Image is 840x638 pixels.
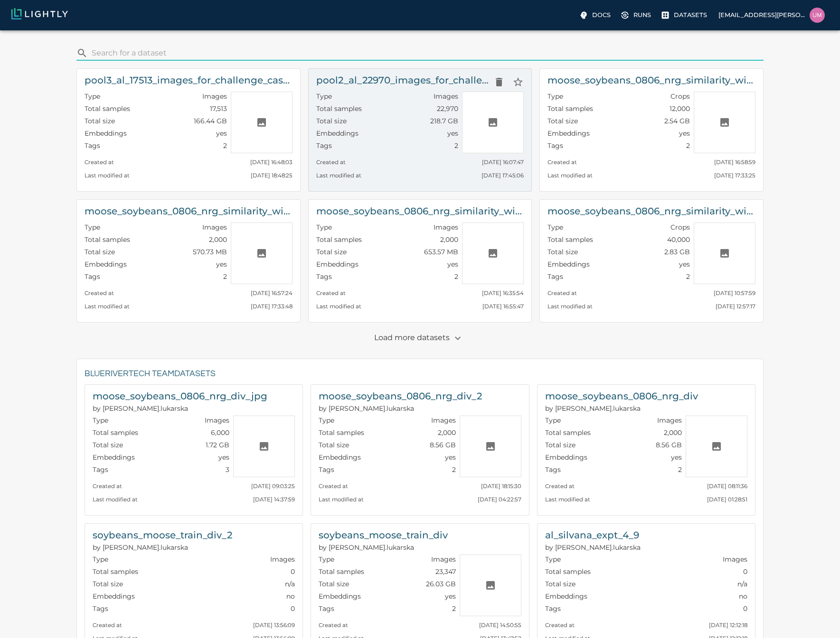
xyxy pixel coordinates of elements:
[286,592,295,601] p: no
[707,496,747,503] small: [DATE] 01:28:51
[319,579,349,589] p: Total size
[216,259,227,269] p: yes
[739,592,747,601] p: no
[714,290,755,296] small: [DATE] 10:57:59
[545,496,590,503] small: Last modified at
[319,543,414,552] span: silvana.lukarska@bluerivertech.com (BlueRiverTech)
[319,555,334,564] p: Type
[93,388,267,404] h6: moose_soybeans_0806_nrg_div_jpg
[481,483,521,490] small: [DATE] 18:15:30
[85,172,130,179] small: Last modified at
[547,290,577,296] small: Created at
[481,437,500,456] button: Preview not yet available. Try again.
[547,73,755,88] h6: moose_soybeans_0806_nrg_similarity_with_less_tiling_2000_with_tile_diversity-crops-tiling-task-1
[633,10,651,19] p: Runs
[437,104,458,113] p: 22,970
[618,8,655,23] label: Runs
[478,496,521,503] small: [DATE] 04:22:57
[670,92,690,101] p: Crops
[547,116,578,126] p: Total size
[85,272,100,281] p: Tags
[707,483,747,490] small: [DATE] 08:11:36
[319,440,349,450] p: Total size
[76,199,301,323] a: moose_soybeans_0806_nrg_similarity_with_less_tiling_2000_with_tile_diversityTypeImagesTotal sampl...
[316,290,346,296] small: Created at
[664,428,682,437] p: 2,000
[482,303,524,310] small: [DATE] 16:55:47
[434,222,458,232] p: Images
[434,92,458,101] p: Images
[93,527,232,543] h6: soybeans_moose_train_div_2
[319,388,482,404] h6: moose_soybeans_0806_nrg_div_2
[316,272,332,281] p: Tags
[205,416,229,425] p: Images
[202,92,227,101] p: Images
[715,113,734,132] button: Preview not yet available. Try again.
[93,416,108,425] p: Type
[76,68,301,192] a: pool3_al_17513_images_for_challenge_case_miningTypeImagesTotal samples17,513Total size166.44 GBEm...
[481,172,524,179] small: [DATE] 17:45:06
[430,116,458,126] p: 218.7 GB
[319,416,334,425] p: Type
[316,235,362,244] p: Total samples
[545,543,641,552] span: silvana.lukarska@bluerivertech.com (BlueRiverTech)
[664,247,690,257] p: 2.83 GB
[85,73,293,88] h6: pool3_al_17513_images_for_challenge_case_mining
[545,440,576,450] p: Total size
[545,388,698,404] h6: moose_soybeans_0806_nrg_div
[483,113,502,132] button: Preview not yet available. Try again.
[545,404,641,413] span: silvana.lukarska@bluerivertech.com (BlueRiverTech)
[316,259,359,269] p: Embeddings
[479,622,521,629] small: [DATE] 14:50:55
[316,104,362,113] p: Total samples
[252,113,271,132] button: Preview not yet available. Try again.
[291,604,295,613] p: 0
[547,141,563,150] p: Tags
[93,404,188,413] span: silvana.lukarska@bluerivertech.com (BlueRiverTech)
[431,555,456,564] p: Images
[452,465,456,474] p: 2
[743,604,747,613] p: 0
[270,555,295,564] p: Images
[92,46,760,61] input: search
[679,129,690,138] p: yes
[85,104,130,113] p: Total samples
[316,172,361,179] small: Last modified at
[223,141,227,150] p: 2
[664,116,690,126] p: 2.54 GB
[482,290,524,296] small: [DATE] 16:35:54
[93,428,138,437] p: Total samples
[253,496,295,503] small: [DATE] 14:37:59
[547,235,593,244] p: Total samples
[210,104,227,113] p: 17,513
[223,272,227,281] p: 2
[671,453,682,462] p: yes
[93,465,108,474] p: Tags
[85,367,755,381] h6: BlueRiverTech team Datasets
[440,235,458,244] p: 2,000
[547,203,755,219] h6: moose_soybeans_0806_nrg_similarity_with_more_tiling_2000_tile_diversity-crops-tiling-task-1
[545,622,575,629] small: Created at
[93,543,188,552] span: silvana.lukarska@bluerivertech.com (BlueRiverTech)
[308,199,532,323] a: moose_soybeans_0806_nrg_similarity_with_less_tiling_2000_wo_tile_diversityTypeImagesTotal samples...
[679,259,690,269] p: yes
[251,303,293,310] small: [DATE] 17:33:48
[430,440,456,450] p: 8.56 GB
[545,453,587,462] p: Embeddings
[319,465,334,474] p: Tags
[667,235,690,244] p: 40,000
[85,141,100,150] p: Tags
[547,129,590,138] p: Embeddings
[438,428,456,437] p: 2,000
[509,73,528,92] button: Star dataset
[85,303,130,310] small: Last modified at
[85,222,100,232] p: Type
[539,199,764,323] a: moose_soybeans_0806_nrg_similarity_with_more_tiling_2000_tile_diversity-crops-tiling-task-1TypeCr...
[93,496,138,503] small: Last modified at
[93,592,135,601] p: Embeddings
[445,592,456,601] p: yes
[85,259,127,269] p: Embeddings
[93,567,138,576] p: Total samples
[93,440,123,450] p: Total size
